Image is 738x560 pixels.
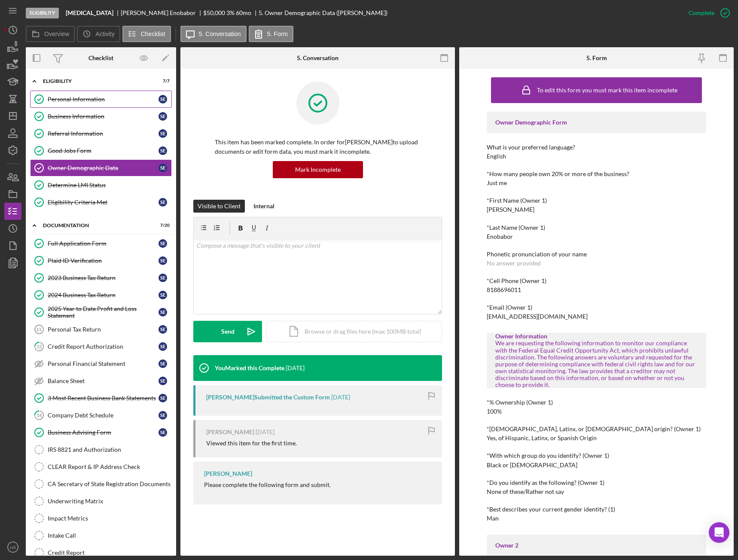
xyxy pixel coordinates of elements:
div: 100% [487,408,502,415]
div: 5. Form [586,55,607,61]
a: 2024 Business Tax ReturnSE [30,286,172,304]
a: 12Credit Report AuthorizationSE [30,338,172,355]
div: 8188696011 [487,286,521,293]
a: Business Advising FormSE [30,424,172,441]
label: Checklist [141,30,165,37]
time: 2025-09-13 09:34 [331,394,350,401]
a: Good Jobs FormSE [30,142,172,159]
div: S E [159,359,167,368]
button: Internal [249,200,279,213]
a: 3 Most Recent Business Bank StatementsSE [30,390,172,407]
div: Visible to Client [198,200,241,213]
div: 7 / 20 [154,223,170,228]
div: 7 / 7 [154,79,170,84]
div: Impact Metrics [48,515,171,522]
div: CLEAR Report & IP Address Check [48,463,171,470]
div: Complete [689,4,714,21]
div: S E [159,342,167,351]
div: *% Ownership (Owner 1) [487,399,706,406]
div: Credit Report [48,549,171,556]
button: Complete [680,4,734,21]
div: Phonetic pronunciation of your name [487,251,706,258]
div: Company Debt Schedule [48,412,159,419]
div: S E [159,308,167,317]
a: 2023 Business Tax ReturnSE [30,269,172,286]
div: Send [221,321,235,342]
div: To edit this form you must mark this item incomplete [537,87,677,94]
button: Visible to Client [193,200,245,213]
a: IRS 8821 and Authorization [30,441,172,458]
div: S E [159,239,167,248]
div: S E [159,428,167,437]
div: Good Jobs Form [48,147,159,154]
div: *Do you identify as the following? (Owner 1) [487,479,706,486]
div: [PERSON_NAME] [204,470,252,477]
div: Man [487,515,499,522]
a: Personal InformationSE [30,91,172,108]
div: Personal Tax Return [48,326,159,333]
tspan: 14 [37,412,42,418]
a: Referral InformationSE [30,125,172,142]
button: 5. Form [249,26,293,42]
div: S E [159,146,167,155]
a: Underwriting Matrix [30,493,172,510]
div: Owner Information [495,333,698,340]
div: None of these/Rather not say [487,488,564,495]
div: [PERSON_NAME] [487,206,534,213]
button: Activity [77,26,120,42]
tspan: 11 [36,327,41,332]
label: Overview [44,30,69,37]
div: Enobabor [487,233,513,240]
div: *First Name (Owner 1) [487,197,706,204]
div: S E [159,377,167,385]
a: Impact Metrics [30,510,172,527]
div: You Marked this Complete [215,365,284,371]
b: [MEDICAL_DATA] [66,9,113,16]
div: S E [159,129,167,138]
div: *[DEMOGRAPHIC_DATA], Latinx, or [DEMOGRAPHIC_DATA] origin? (Owner 1) [487,426,706,432]
div: Just me [487,180,507,186]
a: Eligibility Criteria MetSE [30,194,172,211]
button: Mark Incomplete [273,161,363,178]
div: S E [159,256,167,265]
label: 5. Form [267,30,288,37]
div: *Last Name (Owner 1) [487,224,706,231]
div: Documentation [43,223,148,228]
div: Business Information [48,113,159,120]
div: Intake Call [48,532,171,539]
div: CA Secretary of State Registration Documents [48,481,171,487]
a: Owner Demographic DataSE [30,159,172,177]
a: Personal Financial StatementSE [30,355,172,372]
div: Mark Incomplete [295,161,341,178]
div: S E [159,291,167,299]
div: 60 mo [236,9,251,16]
p: This item has been marked complete. In order for [PERSON_NAME] to upload documents or edit form d... [215,137,421,157]
div: 2024 Business Tax Return [48,292,159,298]
div: 5. Conversation [297,55,339,61]
div: 2025 Year to Date Profit and Loss Statement [48,305,159,319]
div: Underwriting Matrix [48,498,171,505]
time: 2025-09-13 09:32 [256,429,274,435]
div: [PERSON_NAME] [206,429,254,435]
span: $50,000 [203,9,225,16]
div: Personal Financial Statement [48,360,159,367]
div: What is your preferred language? [487,144,706,151]
div: Eligibility [43,79,148,84]
div: Plaid ID Verification [48,257,159,264]
div: S E [159,325,167,334]
tspan: 12 [37,344,42,349]
div: [EMAIL_ADDRESS][DOMAIN_NAME] [487,313,588,320]
div: *How many people own 20% or more of the business? [487,170,706,177]
label: 5. Conversation [199,30,241,37]
button: Checklist [122,26,171,42]
div: Referral Information [48,130,159,137]
a: 11Personal Tax ReturnSE [30,321,172,338]
div: Credit Report Authorization [48,343,159,350]
div: Owner Demographic Form [495,119,698,126]
div: 3 Most Recent Business Bank Statements [48,395,159,402]
div: S E [159,394,167,402]
div: Owner Demographic Data [48,164,159,171]
div: S E [159,95,167,103]
a: Plaid ID VerificationSE [30,252,172,269]
a: 2025 Year to Date Profit and Loss StatementSE [30,304,172,321]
